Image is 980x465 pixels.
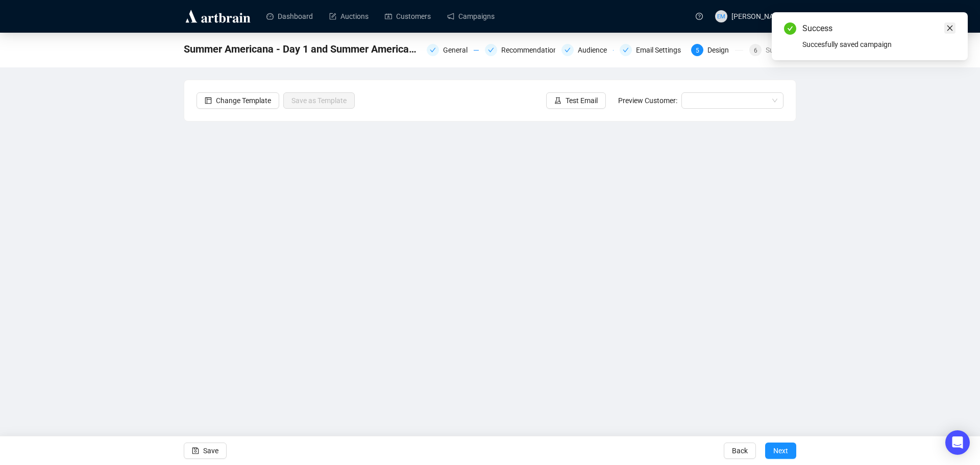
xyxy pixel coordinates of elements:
[707,44,735,56] div: Design
[731,12,786,20] span: [PERSON_NAME]
[203,436,218,465] span: Save
[488,47,494,53] span: check
[636,44,687,56] div: Email Settings
[184,8,252,25] img: logo
[501,44,567,56] div: Recommendations
[184,443,227,459] button: Save
[623,47,629,53] span: check
[565,47,571,53] span: check
[427,44,479,56] div: General
[443,44,474,56] div: General
[620,44,685,56] div: Email Settings
[430,47,436,53] span: check
[724,443,756,459] button: Back
[691,44,743,56] div: 5Design
[773,436,788,465] span: Next
[566,95,598,106] span: Test Email
[802,39,955,50] div: Succesfully saved campaign
[184,41,421,57] span: Summer Americana - Day 1 and Summer Americana - Day 2 and Summer Americana - Day 3 Campaign
[749,44,796,56] div: 6Summary
[554,97,561,104] span: experiment
[732,436,748,465] span: Back
[765,443,796,459] button: Next
[784,22,796,35] span: check-circle
[197,92,279,109] button: Change Template
[205,97,212,104] span: layout
[385,3,431,30] a: Customers
[696,47,699,54] span: 5
[754,47,757,54] span: 6
[283,92,355,109] button: Save as Template
[946,25,953,32] span: close
[802,22,955,35] div: Success
[944,22,955,34] a: Close
[546,92,606,109] button: Test Email
[192,447,199,454] span: save
[618,96,677,105] span: Preview Customer:
[945,430,970,455] div: Open Intercom Messenger
[447,3,495,30] a: Campaigns
[717,12,725,21] span: EM
[561,44,614,56] div: Audience
[329,3,369,30] a: Auctions
[485,44,555,56] div: Recommendations
[578,44,613,56] div: Audience
[766,44,796,56] div: Summary
[216,95,271,106] span: Change Template
[696,13,703,20] span: question-circle
[266,3,313,30] a: Dashboard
